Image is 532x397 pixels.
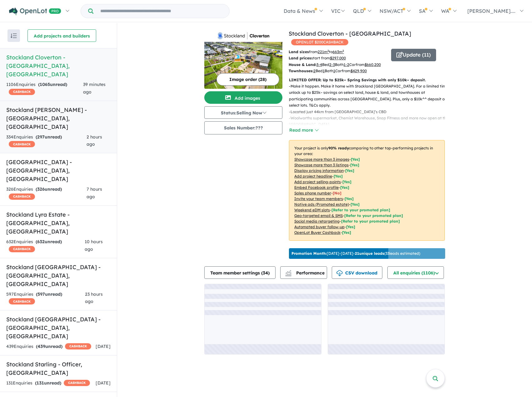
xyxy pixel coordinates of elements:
img: line-chart.svg [286,270,291,274]
span: 326 [37,186,45,192]
a: Stockland Cloverton - [GEOGRAPHIC_DATA] [289,30,411,37]
u: Embed Facebook profile [294,185,339,190]
u: Add project selling-points [294,179,341,184]
button: Status:Selling Now [204,106,282,119]
img: Stockland Cloverton - Kalkallo Logo [207,32,280,39]
sup: 2 [342,49,344,53]
span: [ Yes ] [350,163,359,167]
p: [DATE] - [DATE] - ( 33 leads estimated) [291,251,420,256]
u: 2-3 [329,62,335,67]
button: CSV download [332,266,382,279]
p: from [289,49,386,55]
button: Team member settings (34) [204,266,276,279]
span: [PERSON_NAME].... [467,8,515,14]
img: Stockland Cloverton - Kalkallo [204,42,282,89]
strong: ( unread) [36,134,62,140]
u: Showcase more than 3 listings [294,163,349,167]
img: bar-chart.svg [285,272,291,276]
span: [Yes] [346,224,355,229]
span: 1065 [40,82,50,87]
button: Performance [280,266,327,279]
button: Sales Number:??? [204,121,282,134]
u: Showcase more than 3 images [294,157,349,162]
p: Your project is only comparing to other top-performing projects in your area: - - - - - - - - - -... [289,140,445,241]
u: 1 [333,68,335,73]
u: Sales phone number [294,191,331,195]
u: 3-4 [316,62,322,67]
span: [ Yes ] [345,196,354,201]
h5: Stockland Cloverton - [GEOGRAPHIC_DATA] , [GEOGRAPHIC_DATA] [6,53,111,78]
button: All enquiries (1106) [387,266,444,279]
span: 632 [37,239,45,244]
span: CASHBACK [9,298,35,304]
div: 326 Enquir ies [6,186,87,201]
span: 597 [37,291,45,297]
span: [Yes] [342,230,351,235]
div: 334 Enquir ies [6,133,87,148]
strong: ( unread) [36,239,62,244]
span: CASHBACK [9,193,35,200]
h5: Stockland [GEOGRAPHIC_DATA] - [GEOGRAPHIC_DATA] , [GEOGRAPHIC_DATA] [6,263,111,288]
h5: Stockland Starling - Officer , [GEOGRAPHIC_DATA] [6,360,111,377]
span: 2 hours ago [87,134,102,147]
span: CASHBACK [9,246,35,252]
span: [Refer to your promoted plan] [331,208,390,212]
button: Read more [289,127,318,134]
h5: Stockland [GEOGRAPHIC_DATA] - [GEOGRAPHIC_DATA] , [GEOGRAPHIC_DATA] [6,315,111,340]
h5: [GEOGRAPHIC_DATA] - [GEOGRAPHIC_DATA] , [GEOGRAPHIC_DATA] [6,158,111,183]
div: 131 Enquir ies [6,379,90,387]
button: Add images [204,91,282,104]
span: 39 minutes ago [83,82,106,95]
span: [DATE] [96,380,111,386]
div: 597 Enquir ies [6,291,85,306]
u: $ 429,900 [351,68,367,73]
span: 10 hours ago [85,239,103,252]
u: 1 [323,68,325,73]
u: Geo-targeted email & SMS [294,213,343,218]
u: 1-2 [344,62,349,67]
b: House & Land: [289,62,316,67]
b: 21 unique leads [355,251,384,256]
strong: ( unread) [38,82,67,87]
span: CASHBACK [9,89,35,95]
span: 297 [37,134,45,140]
img: download icon [336,270,343,276]
div: 632 Enquir ies [6,238,85,253]
strong: ( unread) [36,186,62,192]
p: Bed Bath Car from [289,62,386,68]
span: [Refer to your promoted plan] [341,219,400,224]
img: sort.svg [11,33,17,38]
strong: ( unread) [36,291,62,297]
input: Try estate name, suburb, builder or developer [95,4,228,18]
div: 1106 Enquir ies [6,81,83,96]
span: Performance [286,270,325,276]
h5: Stockland [PERSON_NAME] - [GEOGRAPHIC_DATA] , [GEOGRAPHIC_DATA] [6,106,111,131]
b: Townhouses: [289,68,313,73]
img: Openlot PRO Logo White [9,8,61,15]
u: Invite your team members [294,196,343,201]
span: [ No ] [333,191,341,195]
span: CASHBACK [9,141,35,147]
span: 439 [37,344,45,349]
strong: ( unread) [36,344,62,349]
span: [Refer to your promoted plan] [344,213,403,218]
u: Add project headline [294,174,332,178]
b: Promotion Month: [291,251,327,256]
span: [ Yes ] [345,168,354,173]
u: $ 660,200 [365,62,381,67]
span: OPENLOT $ 200 CASHBACK [291,39,348,45]
a: Stockland Cloverton - Kalkallo LogoStockland Cloverton - Kalkallo [204,29,282,89]
u: Native ads (Promoted estate) [294,202,349,207]
strong: ( unread) [35,380,61,386]
u: Social media retargeting [294,219,340,224]
b: Land sizes [289,49,309,54]
p: - Woolworths supermarket, Chemist Warehouse, Snap Fitness and more now open at the [GEOGRAPHIC_DATA] [289,115,450,128]
u: OpenLot Buyer Cashback [294,230,341,235]
b: 90 % ready [328,146,349,150]
u: 221 m [318,49,329,54]
u: $ 297,000 [330,56,346,60]
span: [DATE] [96,344,111,349]
span: 23 hours ago [85,291,103,304]
p: - Make it happen. Make it home with Stockland [GEOGRAPHIC_DATA]. For a limited time, unlock up to... [289,83,450,109]
span: [ Yes ] [334,174,343,178]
